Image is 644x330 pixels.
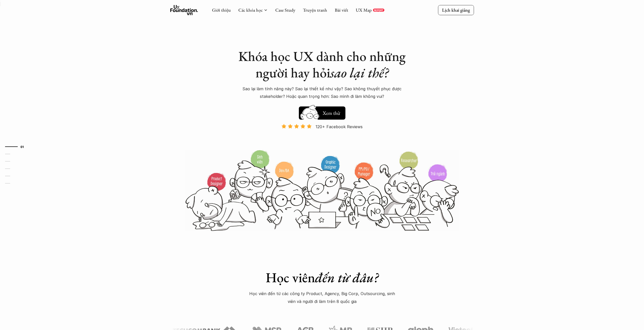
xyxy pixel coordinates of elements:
[299,104,345,120] a: Xem thử
[5,144,29,150] a: 01
[212,7,231,13] a: Giới thiệu
[234,48,411,81] h1: Khóa học UX dành cho những người hay hỏi
[335,7,348,13] a: Bài viết
[438,5,474,15] a: Lịch khai giảng
[277,124,367,149] a: 120+ Facebook Reviews
[234,269,411,286] h1: Học viên
[315,269,378,286] em: đến từ đâu?
[20,145,24,148] strong: 01
[442,7,470,13] p: Lịch khai giảng
[246,290,398,305] p: Học viên đến từ các công ty Product, Agency, Big Corp, Outsourcing, sinh viên và người đi làm trê...
[275,7,295,13] a: Case Study
[330,64,388,81] em: sao lại thế?
[323,109,340,117] h5: Xem thử
[374,9,383,12] p: REPORT
[373,9,384,12] a: REPORT
[356,7,372,13] a: UX Map
[238,7,263,13] a: Các khóa học
[303,7,327,13] a: Truyện tranh
[236,85,408,100] p: Sao lại làm tính năng này? Sao lại thiết kế như vậy? Sao không thuyết phục được stakeholder? Hoặc...
[316,123,363,130] p: 120+ Facebook Reviews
